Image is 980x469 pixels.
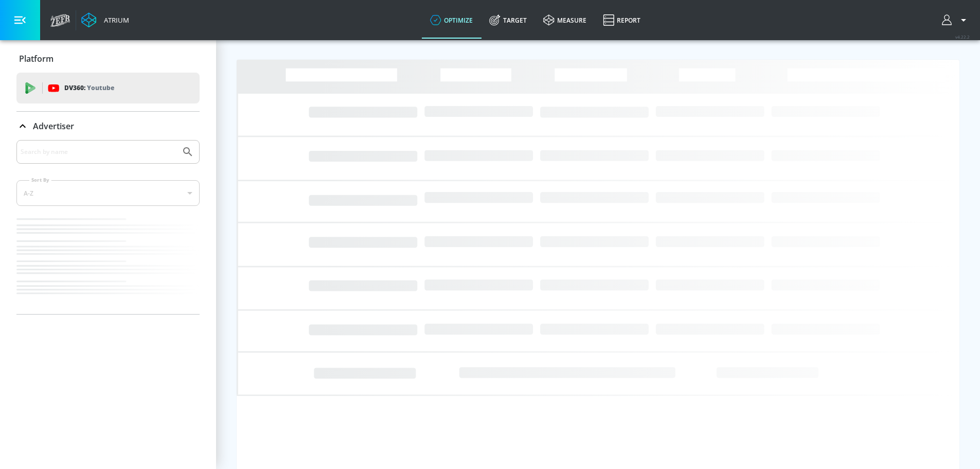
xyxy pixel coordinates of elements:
a: Target [481,2,535,39]
div: Advertiser [16,140,200,314]
a: Report [595,2,649,39]
a: measure [535,2,595,39]
input: Search by name [21,145,176,159]
div: A-Z [16,180,200,206]
label: Sort By [29,177,51,183]
p: Platform [19,53,54,64]
div: Platform [16,44,200,73]
div: Advertiser [16,112,200,141]
a: optimize [422,2,481,39]
div: Atrium [100,15,129,25]
div: DV360: Youtube [16,73,200,103]
p: Youtube [87,82,114,93]
span: v 4.22.2 [955,34,970,40]
a: Atrium [81,12,129,28]
p: DV360: [64,82,114,94]
p: Advertiser [33,120,74,132]
nav: list of Advertiser [16,214,200,314]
